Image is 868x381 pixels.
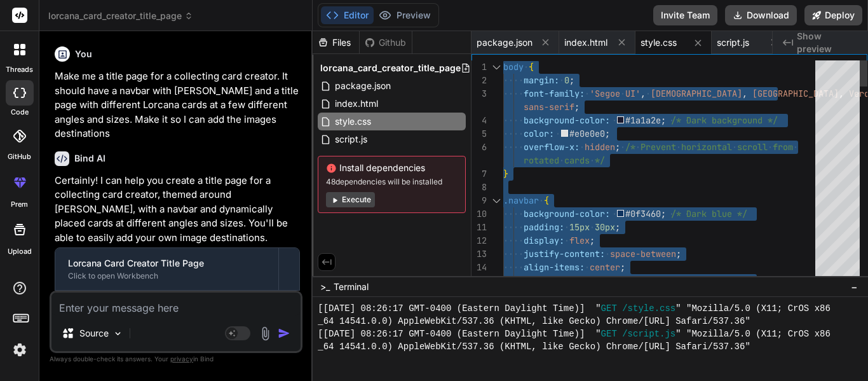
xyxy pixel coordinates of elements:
span: rgba [651,275,672,286]
span: script.js [334,132,369,147]
span: font-family: [524,88,585,99]
h6: Bind AI [74,152,105,165]
span: align-items: [524,261,585,273]
span: margin: [524,74,559,86]
p: Always double-check its answers. Your in Bind [50,353,302,365]
span: 2px [595,275,610,286]
span: display: [524,235,564,246]
span: style.css [334,114,372,129]
div: Lorcana Card Creator Title Page [68,257,266,270]
span: " "Mozilla/5.0 (X11; CrOS x86 [675,328,831,340]
span: /* Dark blue */ [672,208,748,219]
span: ; [606,128,611,139]
label: threads [6,64,33,75]
div: Files [313,36,359,49]
p: Certainly! I can help you create a title page for a collecting card creator, themed around [PERSO... [55,174,300,246]
div: 1 [471,60,487,74]
button: Deploy [804,5,862,25]
span: hidden [585,141,615,153]
span: body [503,61,524,73]
span: − [851,281,858,293]
img: attachment [258,326,273,341]
span: , [682,275,687,286]
span: justify-content: [524,248,605,260]
img: settings [9,339,31,361]
span: Install dependencies [326,162,458,174]
span: index.html [334,96,379,111]
h6: You [75,48,92,60]
span: /style.css [622,302,675,315]
span: 10px [615,275,635,286]
span: [DEMOGRAPHIC_DATA] [651,88,742,99]
span: GET [601,302,617,315]
div: 9 [471,194,487,207]
span: /script.js [622,328,675,340]
span: 0 [677,275,682,286]
button: Invite Team [653,5,717,25]
span: , [742,88,747,99]
div: 5 [471,127,487,141]
img: icon [278,327,290,340]
span: [[DATE] 08:26:17 GMT-0400 (Eastern Daylight Time)] " [318,302,600,315]
span: style.css [641,36,677,49]
span: { [544,195,549,206]
span: ; [569,74,574,86]
span: ( [672,275,677,286]
button: Editor [321,6,374,24]
label: code [11,107,29,118]
span: package.json [477,36,532,49]
span: ; [574,101,580,113]
p: Make me a title page for a collecting card creator. It should have a navbar with [PERSON_NAME] an... [55,69,300,141]
div: 13 [471,247,487,261]
span: { [529,61,534,73]
span: ; [620,261,625,273]
span: 0 [585,275,590,286]
div: Click to open Workbench [68,271,266,281]
span: script.js [717,36,749,49]
span: 0 [564,74,569,86]
span: ) [738,275,743,286]
span: , [712,275,717,286]
span: space-between [610,248,676,260]
span: GET [601,328,617,340]
span: [GEOGRAPHIC_DATA] [752,88,839,99]
div: Click to collapse the range. [488,60,505,74]
div: Github [360,36,412,49]
div: 2 [471,74,487,87]
div: 12 [471,234,487,247]
span: background-color: [524,114,610,126]
label: prem [11,199,28,210]
span: #0f3460 [626,208,661,219]
span: _64 14541.0.0) AppleWebKit/537.36 (KHTML, like Gecko) Chrome/[URL] Safari/537.36" [318,315,750,328]
span: package.json [334,78,392,94]
span: background-color: [524,208,610,219]
span: index.html [564,36,607,49]
span: privacy [170,355,193,363]
span: } [503,168,508,179]
span: box-shadow: [524,275,580,286]
span: sans-serif [524,101,574,113]
div: 6 [471,141,487,154]
span: ; [615,141,620,153]
span: Terminal [334,281,369,293]
span: _64 14541.0.0) AppleWebKit/537.36 (KHTML, like Gecko) Chrome/[URL] Safari/537.36" [318,340,750,353]
span: #e0e0e0 [570,128,606,139]
span: ; [661,208,667,219]
span: [[DATE] 08:26:17 GMT-0400 (Eastern Daylight Time)] " [318,328,600,340]
div: 15 [471,274,487,287]
span: ; [615,221,620,233]
span: 30px [595,221,615,233]
div: 10 [471,207,487,221]
label: Upload [8,246,32,257]
span: 15px [569,221,590,233]
button: − [848,277,860,297]
span: >_ [320,281,330,293]
button: Preview [374,6,436,24]
button: Execute [326,192,375,207]
span: /* Dark background */ [672,114,778,126]
span: " "Mozilla/5.0 (X11; CrOS x86 [675,302,831,315]
span: 0 [707,275,712,286]
span: 0.3 [722,275,738,286]
span: color: [524,128,554,139]
p: Source [79,327,109,340]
